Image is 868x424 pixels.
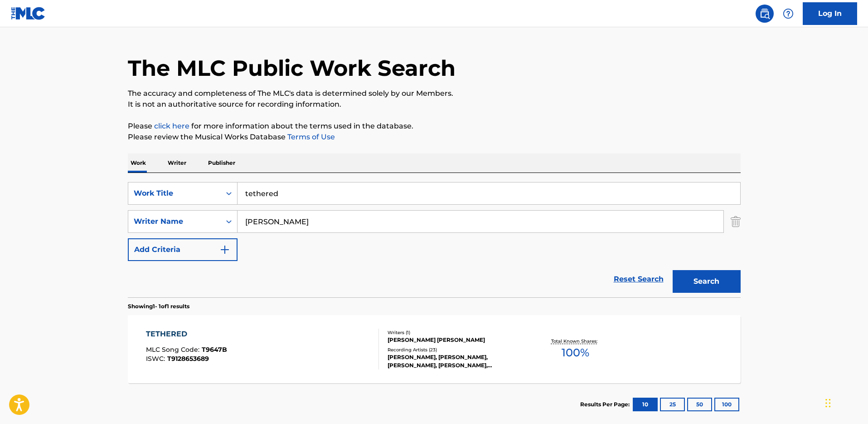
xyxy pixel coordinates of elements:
[219,244,230,255] img: 9d2ae6d4665cec9f34b9.svg
[128,182,741,297] form: Search Form
[562,345,589,361] span: 100 %
[202,345,227,354] span: T9647B
[714,398,739,411] button: 100
[167,355,209,363] span: T9128653689
[128,99,741,110] p: It is not an authoritative source for recording information.
[286,133,335,141] a: Terms of Use
[551,338,600,345] p: Total Known Shares:
[146,355,167,363] span: ISWC :
[825,389,831,417] div: Drag
[673,270,741,293] button: Search
[11,7,46,20] img: MLC Logo
[165,153,189,173] p: Writer
[731,210,741,233] img: Delete Criterion
[779,5,797,23] div: Help
[128,132,741,143] p: Please review the Musical Works Database
[128,153,149,173] p: Work
[146,329,227,340] div: TETHERED
[687,398,712,411] button: 50
[128,238,238,261] button: Add Criteria
[388,353,524,370] div: [PERSON_NAME], [PERSON_NAME], [PERSON_NAME], [PERSON_NAME], [PERSON_NAME]
[388,336,524,344] div: [PERSON_NAME] [PERSON_NAME]
[759,8,770,19] img: search
[783,8,794,19] img: help
[580,400,632,409] p: Results Per Page:
[823,380,868,424] iframe: Chat Widget
[205,153,238,173] p: Publisher
[633,398,658,411] button: 10
[146,345,202,354] span: MLC Song Code :
[660,398,685,411] button: 25
[134,188,215,199] div: Work Title
[128,88,741,99] p: The accuracy and completeness of The MLC's data is determined solely by our Members.
[128,302,189,311] p: Showing 1 - 1 of 1 results
[134,216,215,227] div: Writer Name
[803,2,857,25] a: Log In
[388,329,524,336] div: Writers ( 1 )
[756,5,774,23] a: Public Search
[609,269,668,289] a: Reset Search
[128,315,741,383] a: TETHEREDMLC Song Code:T9647BISWC:T9128653689Writers (1)[PERSON_NAME] [PERSON_NAME]Recording Artis...
[154,122,189,130] a: click here
[128,54,456,82] h1: The MLC Public Work Search
[128,121,741,132] p: Please for more information about the terms used in the database.
[388,346,524,353] div: Recording Artists ( 23 )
